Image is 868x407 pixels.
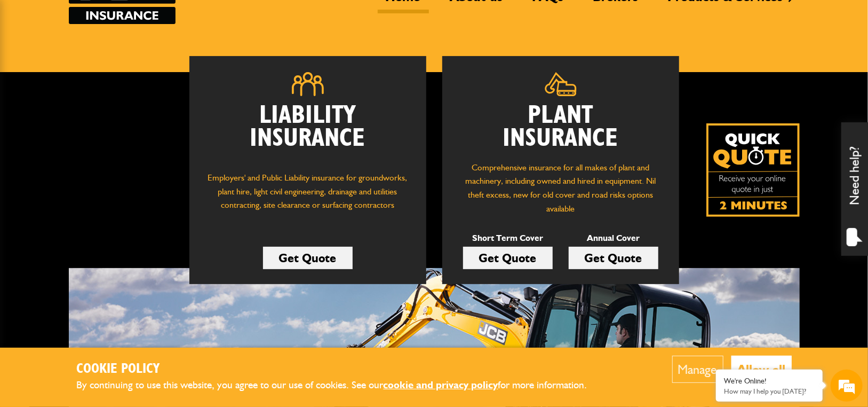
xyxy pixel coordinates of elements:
a: Get Quote [569,247,658,269]
p: Comprehensive insurance for all makes of plant and machinery, including owned and hired in equipm... [458,161,663,215]
div: Need help? [841,122,868,256]
button: Manage [672,356,723,383]
a: Get Quote [263,247,353,269]
a: Get Quote [463,247,553,269]
h2: Liability Insurance [205,104,410,161]
h2: Cookie Policy [77,361,605,378]
p: Short Term Cover [463,231,553,245]
a: cookie and privacy policy [384,379,498,391]
p: Employers' and Public Liability insurance for groundworks, plant hire, light civil engineering, d... [205,171,410,222]
div: We're Online! [724,377,815,386]
img: Quick Quote [706,123,800,217]
p: By continuing to use this website, you agree to our use of cookies. See our for more information. [77,377,605,394]
p: Annual Cover [569,231,658,245]
p: How may I help you today? [724,387,815,395]
a: Get your insurance quote isn just 2-minutes [706,123,800,217]
button: Allow all [731,356,792,383]
h2: Plant Insurance [458,104,663,150]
